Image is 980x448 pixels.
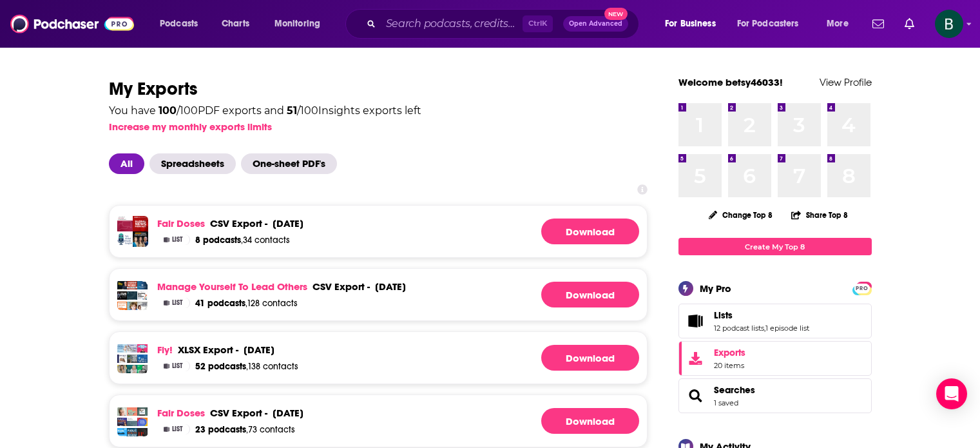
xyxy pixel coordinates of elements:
img: Public Health Review Morning Edition [127,428,137,438]
button: open menu [729,14,818,34]
a: 8 podcasts,34 contacts [195,235,290,246]
span: Logged in as betsy46033 [935,10,963,38]
a: Fly! [157,344,173,356]
span: New [604,8,628,20]
div: Open Intercom Messenger [936,378,967,409]
a: 41 podcasts,128 contacts [195,298,298,309]
a: Exports [678,341,872,376]
div: export - [210,407,267,419]
a: Fair Doses [157,217,205,229]
a: Create My Top 8 [678,238,872,255]
span: Exports [683,349,709,367]
img: Leadership Without Losing Your Soul: Master Communication & Management Skills To Boost Productivi... [127,281,137,291]
a: Show notifications dropdown [867,13,889,35]
a: 1 saved [714,398,738,407]
img: Lead In 30 Podcast [117,291,128,302]
span: List [172,237,183,243]
img: Financial Freedom: Master Your Money as Young Professionals [127,355,137,365]
div: Search podcasts, credits, & more... [358,9,651,39]
span: Monitoring [274,15,320,33]
a: 23 podcasts,73 contacts [195,424,295,435]
span: Podcasts [160,15,198,33]
img: Jill on Money with Jill Schlesinger [137,355,148,365]
img: The Personal Finance Podcast [137,365,148,375]
img: The Rachel Cruze Show [117,365,128,375]
span: Lists [678,304,872,338]
div: [DATE] [244,344,274,356]
button: open menu [818,14,865,34]
a: 1 episode list [765,324,809,333]
button: Increase my monthly exports limits [109,121,272,133]
span: 41 podcasts [195,298,245,309]
a: PRO [854,283,870,293]
input: Search podcasts, credits, & more... [381,14,523,34]
div: export - [178,344,238,356]
span: Exports [714,347,745,358]
img: This Week in Global Development [133,231,148,247]
img: Public Health Epidemiology Conversations [117,418,128,428]
div: export - [312,280,370,293]
img: Why Should I Trust You? [127,407,137,418]
img: Podchaser - Follow, Share and Rate Podcasts [10,12,134,36]
button: Spreadsheets [149,153,241,174]
span: Searches [714,384,755,396]
button: All [109,153,149,174]
span: PRO [854,284,870,293]
button: open menu [151,14,215,34]
a: Generating File [541,282,639,307]
span: 51 [287,104,297,117]
img: The Lancet Global Health in conversation with [117,216,133,231]
button: Open AdvancedNew [563,16,628,32]
img: Public Health Insight [137,418,148,428]
span: xlsx [178,344,200,356]
a: Generating File [541,345,639,371]
img: The Lancet in conversation with [127,418,137,428]
a: 12 podcast lists [714,324,764,333]
a: Manage Yourself to Lead Others [157,280,307,293]
img: Women Winning Divorce: A Lawyer’s Guidance On Navigating An Unhappy Marriage & Protecting Your Fi... [117,344,128,355]
button: open menu [265,14,337,34]
img: User Profile [935,10,963,38]
img: The Divorce Survival Guide Podcast [127,365,137,375]
a: Lists [683,312,709,330]
img: Divorce with Sam and Leah [117,355,128,365]
span: More [827,15,849,33]
span: Spreadsheets [149,153,236,174]
a: Fair Doses [157,407,205,419]
button: open menu [656,14,732,34]
a: Lists [714,309,809,321]
button: Show profile menu [935,10,963,38]
span: csv [210,407,229,419]
img: Journey Beyond Divorce Podcast [127,344,137,355]
h1: My Exports [109,77,648,101]
img: Global News Podcast [133,216,148,231]
span: Ctrl K [523,15,553,32]
img: Unlearn [127,291,137,302]
span: Charts [222,15,249,33]
span: Lists [714,309,733,321]
img: Life Skills That Matter | Create Work That Works For You [117,302,128,312]
button: One-sheet PDF's [241,153,342,174]
a: View Profile [820,76,872,88]
div: [DATE] [375,280,406,293]
img: The Inner Chief [117,281,128,291]
span: csv [210,217,229,229]
span: For Business [665,15,716,33]
span: One-sheet PDF's [241,153,337,174]
a: Welcome betsy46033! [678,76,783,88]
div: [DATE] [273,217,303,229]
span: All [109,153,144,174]
img: Background Briefing with Ian Masters [117,407,128,418]
div: [DATE] [273,407,303,419]
span: 23 podcasts [195,424,246,435]
span: , [764,324,765,333]
span: 52 podcasts [195,361,246,372]
img: Public Health Careers [117,428,128,438]
img: Coaching Real Leaders [137,291,148,302]
div: My Pro [700,282,731,295]
span: List [172,363,183,369]
span: 100 [159,104,177,117]
div: You have / 100 PDF exports and / 100 Insights exports left [109,106,421,116]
